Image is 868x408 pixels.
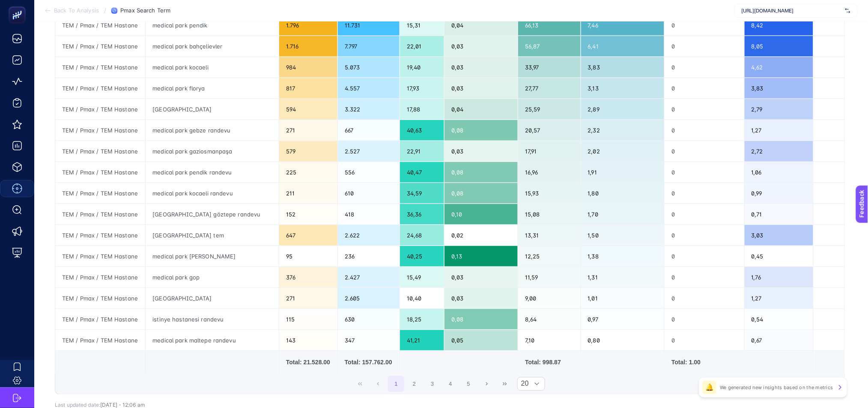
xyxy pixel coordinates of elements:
button: 1 [388,376,404,392]
div: 3,13 [581,78,665,99]
p: We generated new insights based on the metrics [720,384,833,391]
div: [GEOGRAPHIC_DATA] [146,288,279,309]
div: TEM / Pmax / TEM Hastane [55,267,145,288]
div: 0,54 [745,309,813,330]
div: 7,46 [581,15,665,36]
div: 647 [279,225,337,246]
div: 0 [665,267,744,288]
div: 0,45 [745,246,813,267]
div: 16,96 [518,162,580,183]
div: Total: 157.762.00 [345,358,393,366]
div: 1,27 [745,288,813,309]
div: 41,21 [400,330,444,351]
div: [GEOGRAPHIC_DATA] göztepe randevu [146,204,279,225]
div: 1,31 [581,267,665,288]
div: 34,59 [400,183,444,204]
div: TEM / Pmax / TEM Hastane [55,288,145,309]
div: TEM / Pmax / TEM Hastane [55,309,145,330]
div: 0 [665,99,744,120]
div: 1,06 [745,162,813,183]
div: 0,10 [444,204,518,225]
div: TEM / Pmax / TEM Hastane [55,120,145,141]
div: 4.557 [338,78,400,99]
div: 18,25 [400,309,444,330]
div: 143 [279,330,337,351]
div: 0 [665,330,744,351]
div: 630 [338,309,400,330]
button: Last Page [497,376,513,392]
div: 40,25 [400,246,444,267]
div: 8,64 [518,309,580,330]
div: 0,03 [444,141,518,162]
div: TEM / Pmax / TEM Hastane [55,99,145,120]
div: 152 [279,204,337,225]
div: 0,08 [444,183,518,204]
div: 36,36 [400,204,444,225]
div: 579 [279,141,337,162]
div: 2.527 [338,141,400,162]
div: 0,08 [444,120,518,141]
div: 1,38 [581,246,665,267]
div: TEM / Pmax / TEM Hastane [55,225,145,246]
div: 0 [665,288,744,309]
div: 40,63 [400,120,444,141]
div: 0,03 [444,267,518,288]
div: 211 [279,183,337,204]
div: 347 [338,330,400,351]
div: 7.797 [338,36,400,57]
div: 11.731 [338,15,400,36]
div: 13,31 [518,225,580,246]
div: 0 [665,120,744,141]
div: 0,03 [444,57,518,78]
div: [GEOGRAPHIC_DATA] [146,99,279,120]
div: 418 [338,204,400,225]
div: 0,71 [745,204,813,225]
div: 3,83 [745,78,813,99]
div: 1,70 [581,204,665,225]
div: 0,13 [444,246,518,267]
div: TEM / Pmax / TEM Hastane [55,57,145,78]
div: 0 [665,15,744,36]
div: 33,97 [518,57,580,78]
div: medical park kocaeli [146,57,279,78]
div: 2,72 [745,141,813,162]
button: 3 [424,376,441,392]
div: 0 [665,183,744,204]
div: 17,91 [518,141,580,162]
img: svg%3e [845,6,850,15]
div: 0,03 [444,288,518,309]
div: medical park gop [146,267,279,288]
div: 817 [279,78,337,99]
div: 0,08 [444,309,518,330]
div: Total: 21.528.00 [286,358,331,366]
div: 95 [279,246,337,267]
div: 1.716 [279,36,337,57]
div: 1,27 [745,120,813,141]
div: 15,93 [518,183,580,204]
div: 25,59 [518,99,580,120]
div: 0 [665,162,744,183]
div: 10,40 [400,288,444,309]
div: Total: 998.87 [525,358,573,366]
div: 6,41 [581,36,665,57]
div: 556 [338,162,400,183]
div: TEM / Pmax / TEM Hastane [55,246,145,267]
div: 667 [338,120,400,141]
div: TEM / Pmax / TEM Hastane [55,141,145,162]
div: TEM / Pmax / TEM Hastane [55,78,145,99]
div: 22,91 [400,141,444,162]
div: 2,02 [581,141,665,162]
button: 5 [460,376,477,392]
div: medical park [PERSON_NAME] [146,246,279,267]
div: 1.796 [279,15,337,36]
div: 984 [279,57,337,78]
div: 0,03 [444,36,518,57]
div: 0 [665,57,744,78]
div: TEM / Pmax / TEM Hastane [55,330,145,351]
div: 0,80 [581,330,665,351]
div: 225 [279,162,337,183]
button: 4 [442,376,459,392]
span: Feedback [5,3,33,9]
div: 0 [665,141,744,162]
div: 24,68 [400,225,444,246]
